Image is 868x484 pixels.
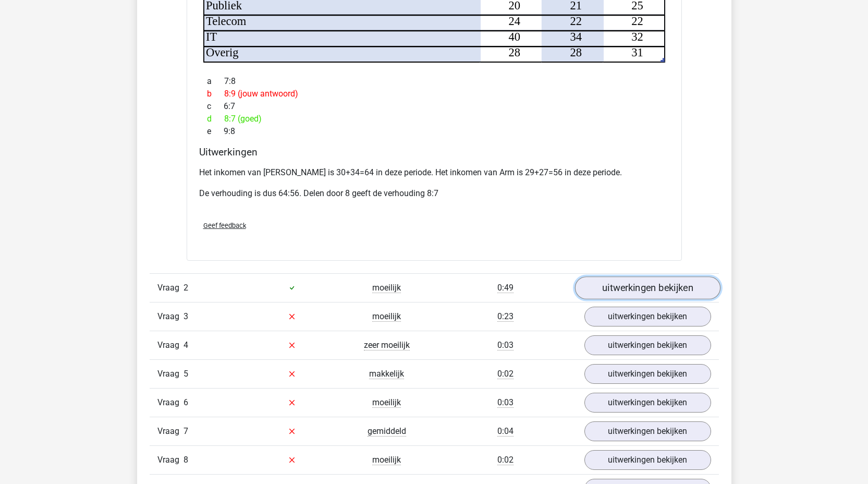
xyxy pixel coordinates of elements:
[206,46,239,59] tspan: Overig
[497,426,514,437] span: 0:04
[574,276,720,299] a: uitwerkingen bekijken
[497,283,514,293] span: 0:49
[631,30,643,43] tspan: 32
[157,396,184,409] span: Vraag
[497,311,514,322] span: 0:23
[157,339,184,352] span: Vraag
[207,100,224,113] span: c
[570,46,582,59] tspan: 28
[364,340,410,350] span: zeer moeilijk
[207,125,224,138] span: e
[584,450,711,470] a: uitwerkingen bekijken
[497,455,514,465] span: 0:02
[184,455,188,465] span: 8
[570,30,582,43] tspan: 34
[157,310,184,323] span: Vraag
[199,113,669,125] div: 8:7 (goed)
[157,454,184,466] span: Vraag
[584,307,711,326] a: uitwerkingen bekijken
[199,146,669,158] h4: Uitwerkingen
[184,311,188,321] span: 3
[372,283,401,293] span: moeilijk
[207,113,224,125] span: d
[184,283,188,293] span: 2
[584,335,711,355] a: uitwerkingen bekijken
[372,311,401,322] span: moeilijk
[207,88,224,100] span: b
[184,426,188,436] span: 7
[199,187,669,200] p: De verhouding is dus 64:56. Delen door 8 geeft de verhouding 8:7
[369,369,404,379] span: makkelijk
[508,46,520,59] tspan: 28
[497,369,514,379] span: 0:02
[199,75,669,88] div: 7:8
[206,15,247,28] tspan: Telecom
[157,425,184,438] span: Vraag
[199,88,669,100] div: 8:9 (jouw antwoord)
[199,100,669,113] div: 6:7
[184,340,188,350] span: 4
[570,15,582,28] tspan: 22
[184,397,188,407] span: 6
[157,368,184,380] span: Vraag
[631,46,643,59] tspan: 31
[199,166,669,179] p: Het inkomen van [PERSON_NAME] is 30+34=64 in deze periode. Het inkomen van Arm is 29+27=56 in dez...
[184,369,188,379] span: 5
[584,393,711,413] a: uitwerkingen bekijken
[497,397,514,408] span: 0:03
[508,30,520,43] tspan: 40
[203,222,246,229] span: Geef feedback
[372,455,401,465] span: moeilijk
[368,426,406,437] span: gemiddeld
[372,397,401,408] span: moeilijk
[497,340,514,350] span: 0:03
[207,75,224,88] span: a
[199,125,669,138] div: 9:8
[584,421,711,441] a: uitwerkingen bekijken
[206,30,217,43] tspan: IT
[508,15,520,28] tspan: 24
[584,364,711,384] a: uitwerkingen bekijken
[157,282,184,294] span: Vraag
[631,15,643,28] tspan: 22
